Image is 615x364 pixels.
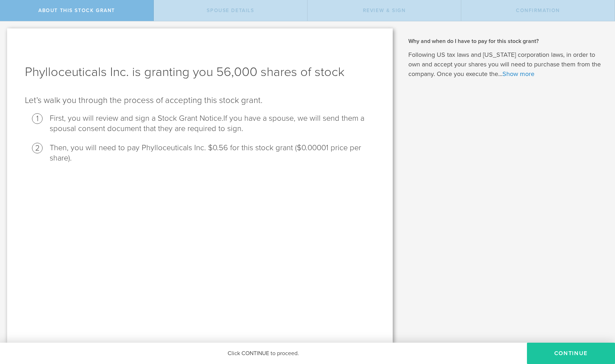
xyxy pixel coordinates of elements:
span: Review & Sign [363,7,406,13]
span: Spouse Details [207,7,254,13]
span: Confirmation [516,7,560,13]
span: About this stock grant [38,7,115,13]
p: Following US tax laws and [US_STATE] corporation laws, in order to own and accept your shares you... [408,50,604,79]
li: Then, you will need to pay Phylloceuticals Inc. $0.56 for this stock grant ($0.00001 price per sh... [50,143,375,163]
button: CONTINUE [527,343,615,364]
h1: Phylloceuticals Inc. is granting you 56,000 shares of stock [25,64,375,81]
a: Show more [502,70,534,78]
li: First, you will review and sign a Stock Grant Notice. [50,113,375,134]
h2: Why and when do I have to pay for this stock grant? [408,37,604,45]
p: Let’s walk you through the process of accepting this stock grant . [25,95,375,106]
